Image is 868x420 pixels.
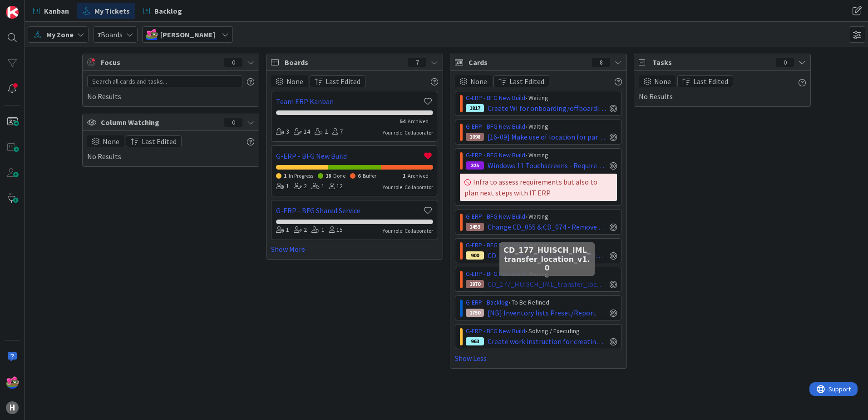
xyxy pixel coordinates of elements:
[488,279,606,290] span: CD_177_HUISCH_IML_transfer_location_v1.0
[294,225,307,235] div: 2
[466,270,525,278] a: G-ERP - BFG New Build
[466,298,617,307] div: › To Be Refined
[466,151,525,159] a: G-ERP - BFG New Build
[224,58,242,67] div: 0
[271,244,438,255] a: Show More
[6,376,19,389] img: JK
[276,225,289,235] div: 1
[488,250,606,261] span: CD_055 - change the usability of project column in material specification screen
[466,240,617,250] div: › Waiting
[28,3,74,19] a: Kanban
[285,57,404,68] span: Boards
[466,212,525,220] a: G-ERP - BFG New Build
[466,298,508,306] a: G-ERP - Backlog
[403,172,405,179] span: 1
[466,122,617,131] div: › Waiting
[126,135,182,147] button: Last Edited
[101,117,220,128] span: Column Watching
[466,241,525,249] a: G-ERP - BFG New Build
[466,104,484,112] div: 1817
[488,307,596,318] span: [NB] Inventory lists Preset/Report
[276,127,289,137] div: 3
[46,29,74,40] span: My Zone
[693,76,728,87] span: Last Edited
[276,181,289,191] div: 1
[677,75,733,87] button: Last Edited
[77,3,135,19] a: My Tickets
[294,127,310,137] div: 14
[87,75,242,87] input: Search all cards and tasks...
[466,280,484,288] div: 1870
[408,172,429,179] span: Archived
[509,76,544,87] span: Last Edited
[466,326,617,336] div: › Solving / Executing
[160,29,215,40] span: [PERSON_NAME]
[358,172,360,179] span: 6
[276,205,422,216] a: G-ERP - BFG Shared Service
[408,58,426,67] div: 7
[466,223,484,231] div: 1453
[639,75,806,102] div: No Results
[654,76,671,87] span: None
[311,181,325,191] div: 1
[466,150,617,160] div: › Waiting
[503,246,591,272] h5: CD_177_HUISCH_IML_transfer_location_v1.0
[103,136,119,147] span: None
[466,309,484,317] div: 1750
[142,136,177,147] span: Last Edited
[87,75,254,102] div: No Results
[146,29,158,40] img: JK
[383,227,433,235] div: Your role: Collaborator
[294,181,307,191] div: 2
[329,181,343,191] div: 12
[383,183,433,191] div: Your role: Collaborator
[466,133,484,141] div: 1098
[315,127,328,137] div: 2
[408,118,429,125] span: Archived
[466,337,484,345] div: 963
[310,75,365,87] button: Last Edited
[466,251,484,260] div: 900
[488,336,606,347] span: Create work instruction for creating Isah reports for Isah global
[94,5,130,16] span: My Tickets
[224,118,242,127] div: 0
[138,3,187,19] a: Backlog
[776,58,794,67] div: 0
[488,221,606,232] span: Change CD_055 & CD_074 - Remove project reservation
[466,93,617,103] div: › Waiting
[6,401,19,414] div: H
[284,172,286,179] span: 1
[592,58,610,67] div: 8
[466,122,525,130] a: G-ERP - BFG New Build
[466,212,617,221] div: › Waiting
[400,118,405,125] span: 54
[286,76,303,87] span: None
[154,5,182,16] span: Backlog
[325,76,360,87] span: Last Edited
[466,94,525,102] a: G-ERP - BFG New Build
[455,353,622,364] a: Show Less
[311,225,325,235] div: 1
[493,75,549,87] button: Last Edited
[466,327,525,335] a: G-ERP - BFG New Build
[652,57,771,68] span: Tasks
[333,172,345,179] span: Done
[325,172,331,179] span: 18
[466,269,617,279] div: › Waiting
[460,174,617,201] div: Infra to assess requirements but also to plan next steps with IT ERP
[289,172,313,179] span: In Progress
[19,1,41,12] span: Support
[470,76,487,87] span: None
[488,103,606,114] span: Create WI for onboarding/offboarding for Whitevision/accountview/FMS/Sattstore/isah local
[363,172,376,179] span: Buffer
[87,135,254,162] div: No Results
[332,127,343,137] div: 7
[276,150,422,161] a: G-ERP - BFG New Build
[276,96,422,107] a: Team ERP Kanban
[383,129,433,137] div: Your role: Collaborator
[97,30,101,39] b: 7
[488,131,606,142] span: [16-09] Make use of location for parts of production file
[466,161,484,170] div: 325
[101,57,217,68] span: Focus
[488,160,606,171] span: Windows 11 Touchscreens - Requirements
